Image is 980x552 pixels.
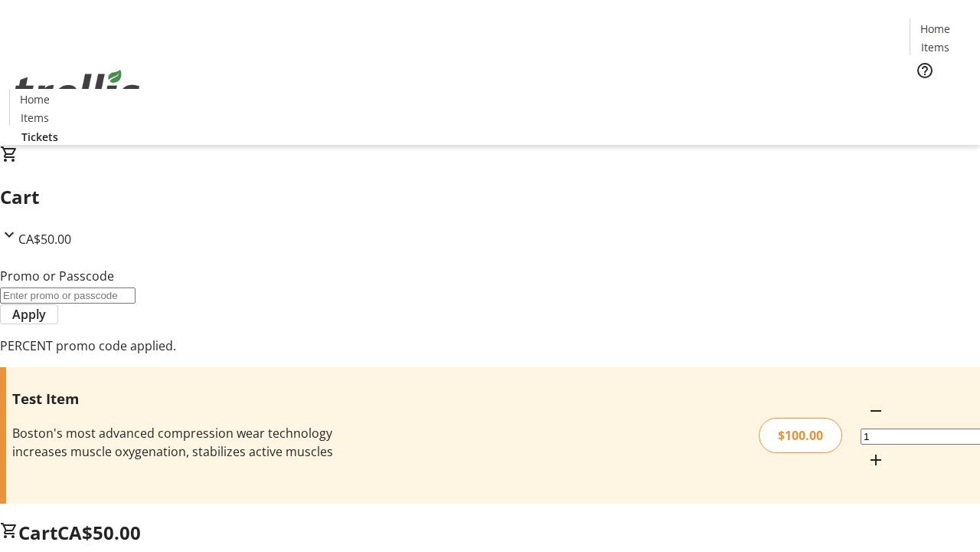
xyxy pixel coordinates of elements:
[10,91,59,107] a: Home
[21,110,49,126] span: Items
[759,418,842,453] div: $100.00
[910,21,959,37] a: Home
[12,388,347,409] h3: Test Item
[57,520,141,545] span: CA$50.00
[861,445,891,475] button: Increment by one
[18,231,71,248] span: CA$50.00
[910,89,971,105] a: Tickets
[861,396,891,426] button: Decrement by one
[21,129,58,145] span: Tickets
[9,129,70,145] a: Tickets
[20,91,50,107] span: Home
[920,21,950,37] span: Home
[12,424,347,461] div: Boston's most advanced compression wear technology increases muscle oxygenation, stabilizes activ...
[910,55,940,86] button: Help
[921,39,949,55] span: Items
[910,39,959,55] a: Items
[9,53,145,130] img: Orient E2E Organization q9zma5UAMd's Logo
[10,110,59,126] a: Items
[922,89,959,105] span: Tickets
[12,305,46,324] span: Apply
